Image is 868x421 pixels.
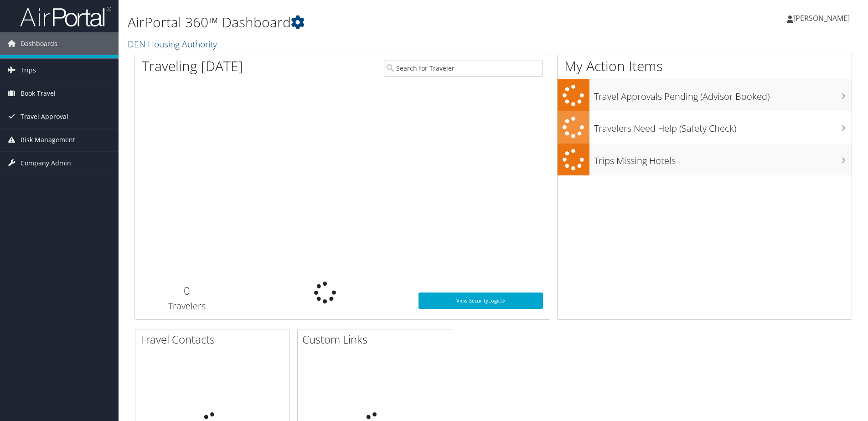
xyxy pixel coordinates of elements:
h2: Custom Links [302,332,452,347]
h1: My Action Items [558,56,852,76]
span: Trips [21,59,36,82]
h3: Trips Missing Hotels [594,150,852,167]
h1: AirPortal 360™ Dashboard [128,13,615,32]
h3: Travelers [142,300,232,313]
h3: Travel Approvals Pending (Advisor Booked) [594,86,852,103]
a: [PERSON_NAME] [787,5,859,32]
span: Company Admin [21,152,71,175]
h1: Traveling [DATE] [142,56,243,76]
span: Travel Approval [21,105,68,128]
a: Travel Approvals Pending (Advisor Booked) [558,79,852,112]
a: Trips Missing Hotels [558,144,852,176]
input: Search for Traveler [384,60,543,77]
a: View SecurityLogic® [418,293,543,309]
span: Book Travel [21,82,56,105]
a: DEN Housing Authority [128,38,219,50]
span: Dashboards [21,32,57,55]
h3: Travelers Need Help (Safety Check) [594,118,852,135]
h2: Travel Contacts [140,332,289,347]
img: airportal-logo.png [20,6,111,27]
h2: 0 [142,283,232,298]
a: Travelers Need Help (Safety Check) [558,111,852,144]
span: [PERSON_NAME] [793,13,850,23]
span: Risk Management [21,128,75,151]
